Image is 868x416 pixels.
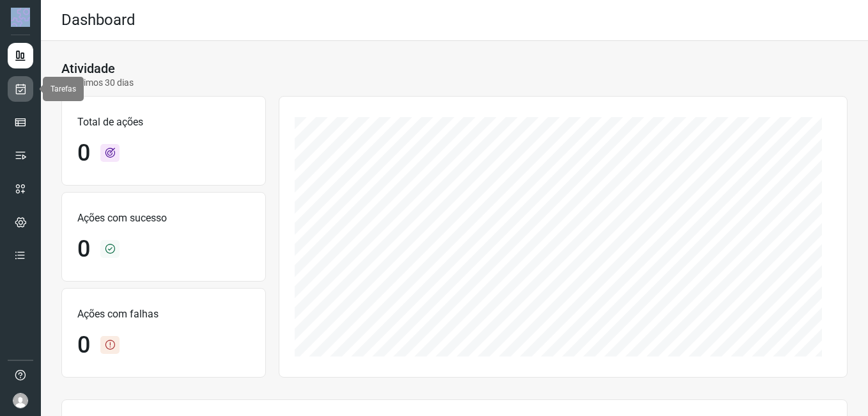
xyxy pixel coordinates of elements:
[77,211,250,226] p: Ações com sucesso
[11,8,30,27] img: Logo
[61,76,134,90] p: Últimos 30 dias
[61,61,115,76] h3: Atividade
[77,115,250,130] p: Total de ações
[77,140,90,167] h1: 0
[13,393,28,408] img: avatar-user-boy.jpg
[77,236,90,263] h1: 0
[61,11,136,29] h2: Dashboard
[77,307,250,322] p: Ações com falhas
[50,84,76,93] span: Tarefas
[77,332,90,359] h1: 0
